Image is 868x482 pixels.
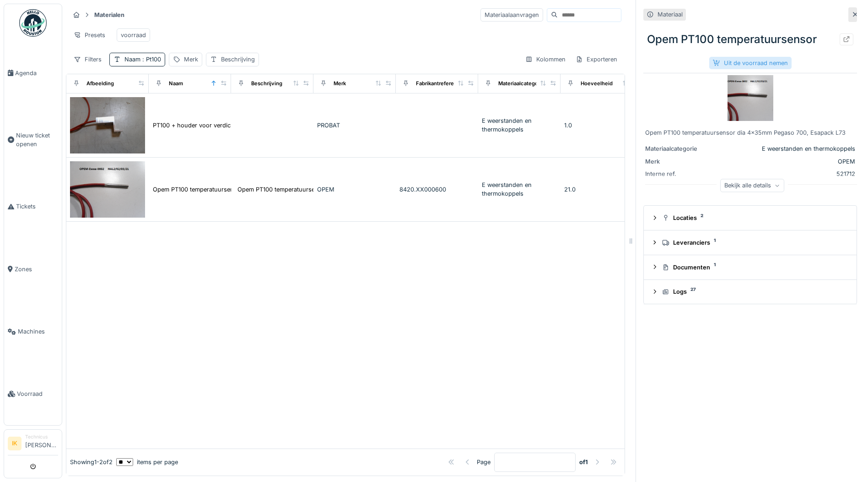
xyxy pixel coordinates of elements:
div: Opem PT100 temperatuursensor [153,185,243,194]
div: Fabrikantreferentie [416,80,464,88]
summary: Locaties2 [647,209,853,226]
a: IK Technicus[PERSON_NAME] [8,433,58,455]
img: PT100 + houder voor verdichter [70,97,145,153]
img: Opem PT100 temperatuursensor [728,75,773,121]
div: E weerstanden en thermokoppels [482,116,557,134]
div: Beschrijving [221,55,255,64]
li: [PERSON_NAME] [25,433,58,453]
div: voorraad [121,31,146,39]
div: Leveranciers [662,238,846,247]
div: Afbeelding [86,80,114,88]
div: Opem PT100 temperatuursensor [643,27,857,51]
div: 8420.XX000600 [399,185,474,194]
div: PT100 + houder voor verdichter [153,121,242,130]
div: PROBAT [317,121,392,130]
div: E weerstanden en thermokoppels [717,144,855,153]
img: Opem PT100 temperatuursensor [70,161,145,218]
div: Merk [334,80,346,88]
span: Machines [18,327,58,336]
div: OPEM [317,185,392,194]
div: Interne ref. [645,170,714,178]
div: Hoeveelheid [581,80,613,88]
li: IK [8,437,22,450]
div: Materiaalaanvragen [480,8,543,22]
div: Opem PT100 temperatuursensor dia 4x35mm Pegaso... [237,185,392,194]
summary: Leveranciers1 [647,234,853,251]
div: Technicus [25,433,58,440]
div: Exporteren [571,53,621,66]
summary: Documenten1 [647,259,853,276]
a: Nieuw ticket openen [4,104,62,175]
div: E weerstanden en thermokoppels [482,181,557,198]
a: Zones [4,238,62,300]
a: Machines [4,301,62,363]
div: Documenten [662,263,846,272]
div: Opem PT100 temperatuursensor dia 4x35mm Pegaso 700, Esapack L73 [645,128,855,137]
div: Materiaalcategorie [498,80,545,88]
span: Zones [15,265,58,274]
span: Voorraad [17,389,58,398]
div: 21.0 [564,185,639,194]
div: items per page [116,458,178,466]
strong: Materialen [91,11,128,19]
span: Nieuw ticket openen [16,131,58,148]
div: 521712 [717,170,855,178]
div: Beschrijving [251,80,282,88]
summary: Logs27 [647,284,853,301]
div: Showing 1 - 2 of 2 [70,458,113,466]
div: 1.0 [564,121,639,130]
div: Uit de voorraad nemen [709,57,792,69]
div: Merk [645,157,714,166]
span: : Pt100 [140,56,161,63]
a: Tickets [4,175,62,238]
div: Naam [169,80,183,88]
a: Agenda [4,42,62,104]
div: Bekijk alle details [720,179,784,192]
div: OPEM [717,157,855,166]
strong: of 1 [579,458,588,466]
span: Tickets [16,202,58,211]
div: Page [477,458,491,466]
div: Kolommen [521,53,570,66]
img: Badge_color-CXgf-gQk.svg [19,9,47,37]
div: Merk [184,55,198,64]
div: Logs [662,287,846,296]
div: Materiaal [658,10,683,19]
div: Filters [70,53,106,66]
div: Naam [124,55,161,64]
a: Voorraad [4,363,62,425]
div: Materiaalcategorie [645,144,714,153]
div: Locaties [662,214,846,222]
div: Presets [70,28,109,42]
span: Agenda [15,69,58,77]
